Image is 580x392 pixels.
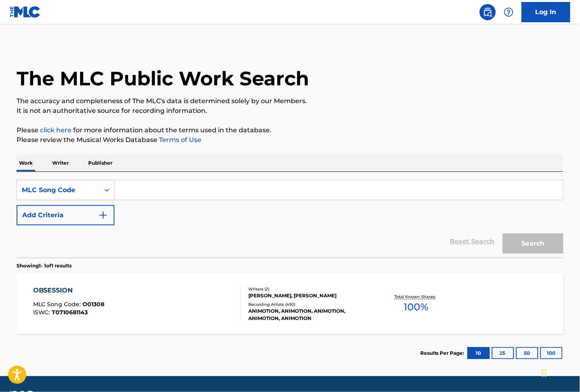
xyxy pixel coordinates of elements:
img: help [504,7,514,17]
div: [PERSON_NAME], [PERSON_NAME] [248,292,370,299]
span: ISWC : [33,309,52,316]
a: Log In [522,2,570,22]
a: click here [40,126,72,134]
img: MLC Logo [10,6,41,18]
span: O01308 [83,301,105,308]
h1: The MLC Public Work Search [17,66,309,91]
p: Work [17,155,35,172]
button: 25 [492,347,514,359]
span: 100 % [404,300,428,314]
div: MLC Song Code [22,185,95,195]
p: Total Known Shares: [394,294,438,300]
form: Search Form [17,180,563,258]
p: Please for more information about the terms used in the database. [17,125,563,135]
iframe: Chat Widget [540,353,580,392]
a: OBSESSIONMLC Song Code:O01308ISWC:T0710681143Writers (2)[PERSON_NAME], [PERSON_NAME]Recording Art... [17,273,563,334]
button: 10 [468,347,490,359]
p: Writer [50,155,71,172]
button: Add Criteria [17,205,114,225]
img: search [483,7,493,17]
p: Please review the Musical Works Database [17,135,563,145]
img: 9d2ae6d4665cec9f34b9.svg [98,210,108,220]
p: Showing 1 - 1 of 1 results [17,262,72,269]
button: 100 [540,347,563,359]
a: Terms of Use [157,136,201,144]
button: 50 [516,347,538,359]
div: Drag [542,361,547,386]
span: T0710681143 [52,309,88,316]
div: OBSESSION [33,286,105,295]
div: ANIMOTION, ANIMOTION, ANIMOTION, ANIMOTION, ANIMOTION [248,307,370,322]
p: Results Per Page: [420,350,466,357]
span: MLC Song Code : [33,301,83,308]
div: Writers ( 2 ) [248,286,370,292]
p: It is not an authoritative source for recording information. [17,106,563,116]
p: The accuracy and completeness of The MLC's data is determined solely by our Members. [17,96,563,106]
p: Publisher [86,155,115,172]
div: Recording Artists ( 492 ) [248,301,370,307]
a: Public Search [480,4,496,20]
div: Help [501,4,517,20]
